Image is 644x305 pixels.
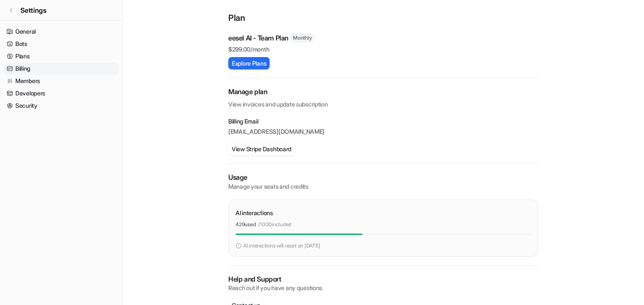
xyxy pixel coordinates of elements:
[228,117,538,126] p: Billing Email
[3,26,119,37] a: General
[20,5,46,15] span: Settings
[3,87,119,99] a: Developers
[228,57,270,69] button: Explore Plans
[228,182,538,191] p: Manage your seats and credits
[228,87,538,97] h2: Manage plan
[228,127,538,136] p: [EMAIL_ADDRESS][DOMAIN_NAME]
[236,221,256,228] p: 429 used
[228,143,295,155] button: View Stripe Dashboard
[3,38,119,50] a: Bots
[3,63,119,75] a: Billing
[258,221,291,228] p: / 1000 included
[290,34,314,42] span: Monthly
[236,208,273,217] p: AI interactions
[3,50,119,62] a: Plans
[3,100,119,112] a: Security
[243,242,320,250] p: AI interactions will reset on [DATE]
[228,45,538,54] p: $ 299.00/month
[228,12,538,26] p: Plan
[3,75,119,87] a: Members
[228,33,288,43] p: eesel AI - Team Plan
[228,274,538,284] p: Help and Support
[228,97,538,109] p: View invoices and update subscription
[228,173,538,182] p: Usage
[228,284,538,292] p: Reach out if you have any questions.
